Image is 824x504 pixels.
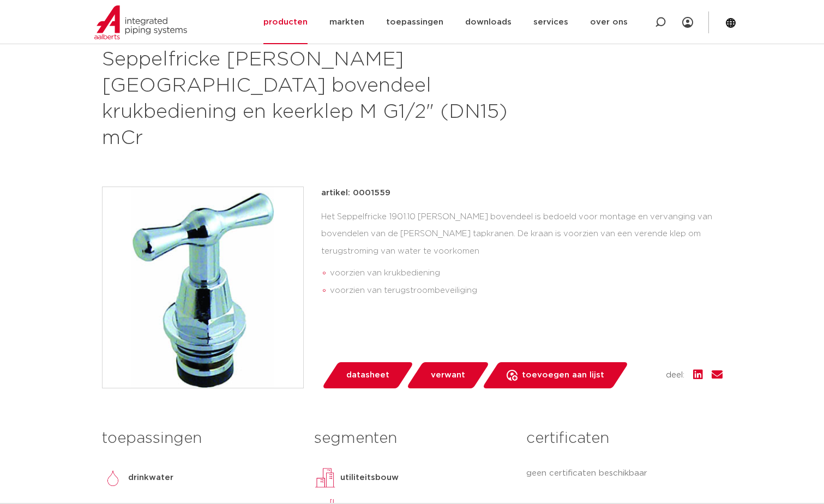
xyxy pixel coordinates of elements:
[330,265,723,282] li: voorzien van krukbediening
[102,467,124,489] img: drinkwater
[314,428,510,449] h3: segmenten
[340,471,399,484] p: utiliteitsbouw
[321,362,414,388] a: datasheet
[346,367,389,384] span: datasheet
[128,471,173,484] p: drinkwater
[666,369,684,382] span: deel:
[102,47,512,152] h1: Seppelfricke [PERSON_NAME][GEOGRAPHIC_DATA] bovendeel krukbediening en keerklep M G1/2" (DN15) mCr
[526,467,722,480] p: geen certificaten beschikbaar
[314,467,336,489] img: utiliteitsbouw
[431,367,465,384] span: verwant
[406,362,490,388] a: verwant
[330,282,723,299] li: voorzien van terugstroombeveiliging
[103,187,303,388] img: Product Image for Seppelfricke SEPP Germany bovendeel krukbediening en keerklep M G1/2" (DN15) mCr
[522,367,604,384] span: toevoegen aan lijst
[102,428,298,449] h3: toepassingen
[526,428,722,449] h3: certificaten
[321,187,390,200] p: artikel: 0001559
[321,208,723,304] div: Het Seppelfricke 1901.10 [PERSON_NAME] bovendeel is bedoeld voor montage en vervanging van bovend...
